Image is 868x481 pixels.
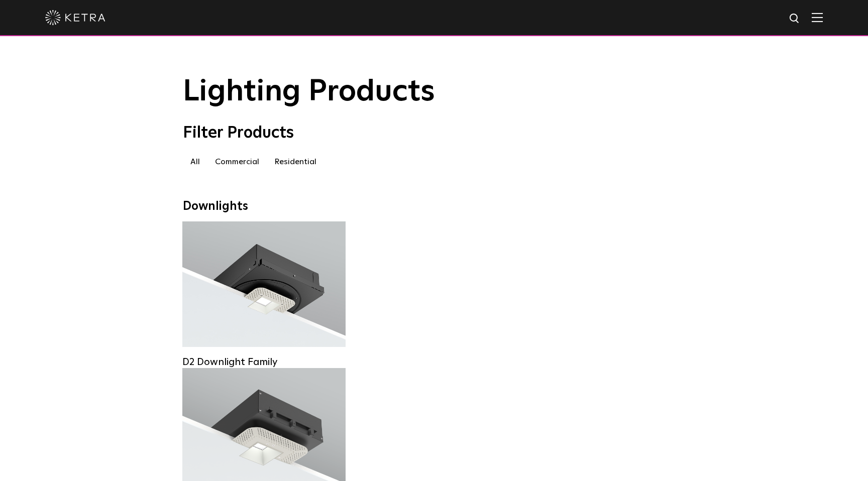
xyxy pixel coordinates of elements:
[45,10,105,25] img: ketra-logo-2019-white
[182,356,346,368] div: D2 Downlight Family
[267,153,324,171] label: Residential
[183,124,685,143] div: Filter Products
[182,221,346,353] a: D2 Downlight Family Lumen Output:1200Colors:White / Black / Gloss Black / Silver / Bronze / Silve...
[183,153,207,171] label: All
[183,199,685,214] div: Downlights
[789,13,801,25] img: search icon
[207,153,267,171] label: Commercial
[812,13,823,22] img: Hamburger%20Nav.svg
[183,77,435,107] span: Lighting Products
